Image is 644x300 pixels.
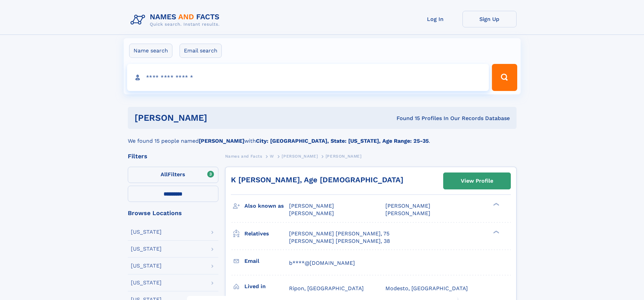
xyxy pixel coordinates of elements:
[326,154,362,159] span: [PERSON_NAME]
[492,202,500,207] div: ❯
[131,246,162,252] div: [US_STATE]
[199,138,244,144] b: [PERSON_NAME]
[492,64,517,91] button: Search Button
[282,154,318,159] span: [PERSON_NAME]
[128,129,517,145] div: We found 15 people named with .
[127,64,489,91] input: search input
[408,11,462,27] a: Log In
[256,138,429,144] b: City: [GEOGRAPHIC_DATA], State: [US_STATE], Age Range: 25-35
[244,281,289,292] h3: Lived in
[492,230,500,234] div: ❯
[128,167,218,183] label: Filters
[385,210,430,216] span: [PERSON_NAME]
[289,203,334,209] span: [PERSON_NAME]
[270,152,274,160] a: W
[385,285,468,292] span: Modesto, [GEOGRAPHIC_DATA]
[462,11,517,27] a: Sign Up
[444,173,510,189] a: View Profile
[180,44,222,58] label: Email search
[244,200,289,212] h3: Also known as
[289,210,334,216] span: [PERSON_NAME]
[128,210,218,216] div: Browse Locations
[461,173,493,189] div: View Profile
[385,203,430,209] span: [PERSON_NAME]
[289,285,364,292] span: Ripon, [GEOGRAPHIC_DATA]
[244,228,289,239] h3: Relatives
[131,280,162,285] div: [US_STATE]
[129,44,172,58] label: Name search
[270,154,274,159] span: W
[302,115,510,122] div: Found 15 Profiles In Our Records Database
[161,171,168,178] span: All
[231,176,403,184] a: K [PERSON_NAME], Age [DEMOGRAPHIC_DATA]
[128,153,218,159] div: Filters
[289,230,389,237] a: [PERSON_NAME] [PERSON_NAME], 75
[131,263,162,269] div: [US_STATE]
[128,11,225,29] img: Logo Names and Facts
[225,152,262,160] a: Names and Facts
[282,152,318,160] a: [PERSON_NAME]
[131,229,162,235] div: [US_STATE]
[135,114,302,122] h1: [PERSON_NAME]
[289,237,390,245] a: [PERSON_NAME] [PERSON_NAME], 38
[244,255,289,267] h3: Email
